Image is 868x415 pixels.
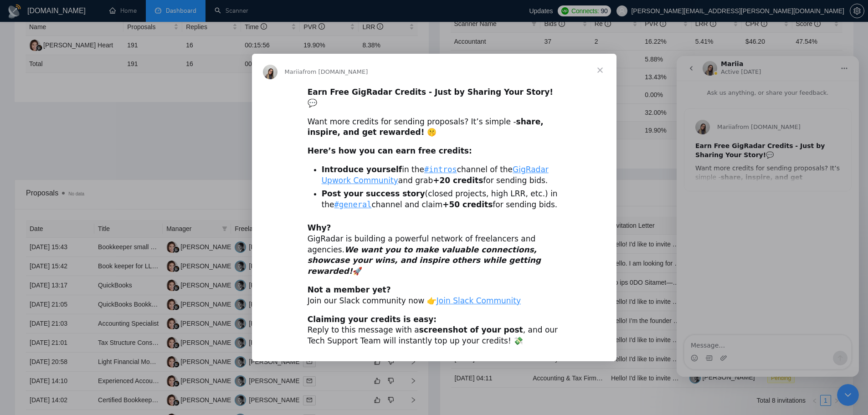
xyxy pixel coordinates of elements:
div: Mariia says… [7,52,175,146]
div: Join our Slack community now 👉 [308,285,561,307]
b: +20 credits [433,176,483,185]
img: Profile image for Mariia [26,5,41,20]
a: GigRadar Upwork Community [322,165,549,185]
span: Mariia [285,68,303,75]
b: Earn Free GigRadar Credits - Just by Sharing Your Story! [19,86,148,102]
b: +50 credits [442,200,493,209]
b: screenshot of your post [419,325,523,334]
button: Emoji picker [14,298,21,306]
b: Not a member yet? [308,285,391,294]
span: from [DOMAIN_NAME] [59,67,124,74]
div: 💬 [308,87,561,109]
h1: Mariia [44,5,67,11]
a: #intros [424,165,457,174]
p: Active [DATE] [44,11,84,20]
textarea: Message… [8,279,175,295]
b: Post your success story [322,189,425,198]
button: Home [159,4,176,21]
li: (closed projects, high LRR, etc.) in the channel and claim for sending bids. [322,189,561,210]
a: #general [334,200,372,209]
b: Introduce yourself [322,165,402,174]
b: Why? [308,223,331,232]
button: Gif picker [29,298,36,306]
div: 💬 [19,86,164,103]
i: We want you to make valuable connections, showcase your wins, and inspire others while getting re... [308,245,541,276]
li: in the channel of the and grab for sending bids. [322,164,561,186]
span: Close [584,54,616,87]
button: Send a message… [156,295,171,309]
span: from [DOMAIN_NAME] [303,68,368,75]
b: Claiming your credits is easy: [308,315,437,324]
b: Here’s how you can earn free credits: [308,146,472,155]
button: go back [6,4,23,21]
div: Want more credits for sending proposals? It’s simple - [308,117,561,138]
a: Join Slack Community [437,296,521,305]
div: Reply to this message with a , and our Tech Support Team will instantly top up your credits! 💸 [308,314,561,347]
img: Profile image for Mariia [263,65,277,79]
img: Profile image for Mariia [19,64,33,78]
span: Mariia [41,67,59,74]
button: Upload attachment [43,298,51,306]
div: GigRadar is building a powerful network of freelancers and agencies. 🚀 [308,223,561,277]
b: Earn Free GigRadar Credits - Just by Sharing Your Story! [308,87,553,97]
